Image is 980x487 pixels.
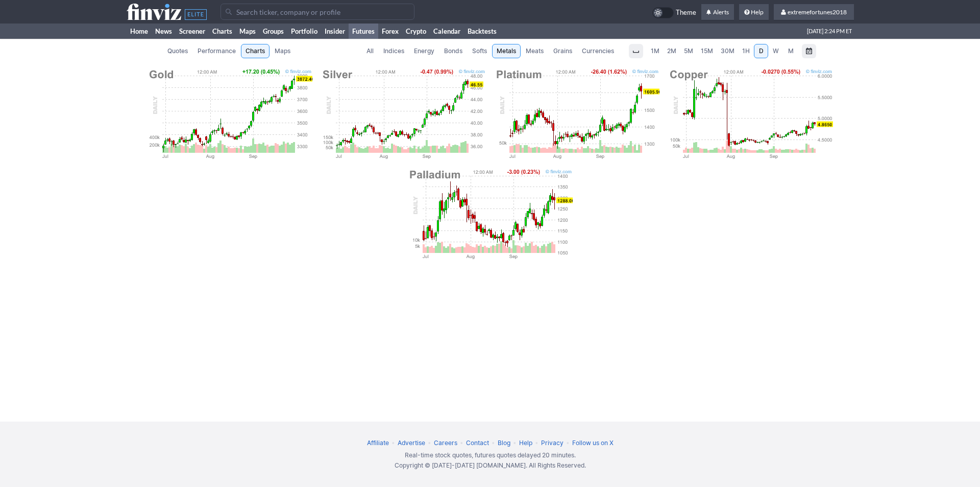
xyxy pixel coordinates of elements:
[577,44,619,58] a: Currencies
[468,44,492,58] a: Softs
[629,44,643,58] button: Interval
[427,439,432,447] span: •
[367,439,389,447] a: Affiliate
[414,46,434,56] span: Energy
[651,47,659,55] span: 1M
[275,46,290,56] span: Maps
[494,68,659,160] img: Platinum Chart Daily
[209,24,236,39] a: Charts
[739,4,769,20] a: Help
[680,44,697,58] a: 5M
[127,24,152,39] a: Home
[492,44,521,58] a: Metals
[742,47,750,55] span: 1H
[774,4,854,20] a: extremefortunes2018
[379,44,409,58] a: Indices
[378,24,402,39] a: Forex
[383,46,404,56] span: Indices
[769,44,783,58] a: W
[362,44,378,58] a: All
[667,47,676,55] span: 2M
[398,439,425,447] a: Advertise
[788,47,794,55] span: M
[466,439,489,447] a: Contact
[459,439,464,447] span: •
[152,24,176,39] a: News
[802,44,816,58] button: Range
[167,46,188,56] span: Quotes
[198,46,236,56] span: Performance
[807,24,852,39] span: [DATE] 2:24 PM ET
[409,44,439,58] a: Energy
[684,47,693,55] span: 5M
[439,44,467,58] a: Bonds
[236,24,259,39] a: Maps
[287,24,321,39] a: Portfolio
[652,7,696,18] a: Theme
[572,439,614,447] a: Follow us on X
[464,24,500,39] a: Backtests
[472,46,487,56] span: Softs
[526,46,544,56] span: Meats
[582,46,614,56] span: Currencies
[434,439,457,447] a: Careers
[759,47,764,55] span: D
[193,44,240,58] a: Performance
[721,47,734,55] span: 30M
[270,44,295,58] a: Maps
[647,44,663,58] a: 1M
[717,44,738,58] a: 30M
[321,68,486,160] img: Silver Chart Daily
[664,44,680,58] a: 2M
[498,439,510,447] a: Blog
[430,24,464,39] a: Calendar
[519,439,532,447] a: Help
[512,439,518,447] span: •
[321,24,349,39] a: Insider
[407,168,573,260] img: Palladium Chart Daily
[147,68,312,160] img: Gold Chart Daily
[783,44,798,58] a: M
[259,24,287,39] a: Groups
[246,46,265,56] span: Charts
[402,24,430,39] a: Crypto
[491,439,496,447] span: •
[676,7,696,18] span: Theme
[754,44,768,58] a: D
[701,47,713,55] span: 15M
[349,24,378,39] a: Futures
[739,44,753,58] a: 1H
[565,439,571,447] span: •
[390,439,396,447] span: •
[521,44,548,58] a: Meats
[220,4,414,20] input: Search
[366,46,374,56] span: All
[701,4,734,20] a: Alerts
[553,46,572,56] span: Grains
[497,46,516,56] span: Metals
[668,68,833,160] img: Copper Chart Daily
[549,44,577,58] a: Grains
[773,47,779,55] span: W
[541,439,563,447] a: Privacy
[534,439,540,447] span: •
[788,8,847,16] span: extremefortunes2018
[176,24,209,39] a: Screener
[241,44,269,58] a: Charts
[444,46,462,56] span: Bonds
[697,44,717,58] a: 15M
[163,44,192,58] a: Quotes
